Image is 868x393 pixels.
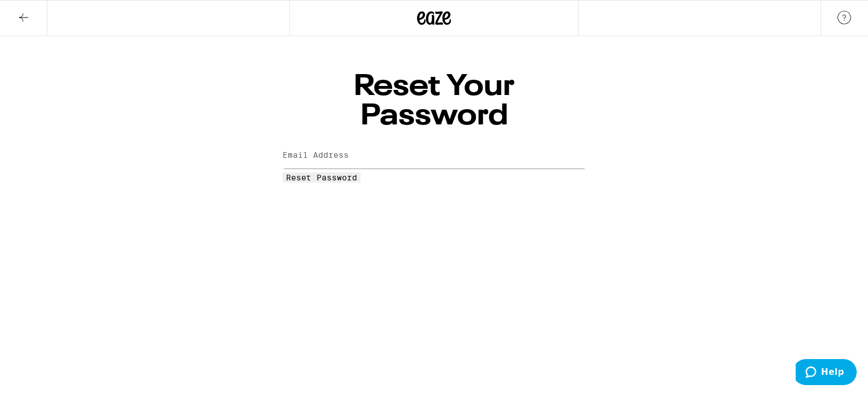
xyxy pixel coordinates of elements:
[286,173,357,182] span: Reset Password
[283,143,585,169] input: Email Address
[283,150,349,159] label: Email Address
[283,172,361,183] button: Reset Password
[283,72,585,131] h1: Reset Your Password
[796,359,857,387] iframe: Opens a widget where you can find more information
